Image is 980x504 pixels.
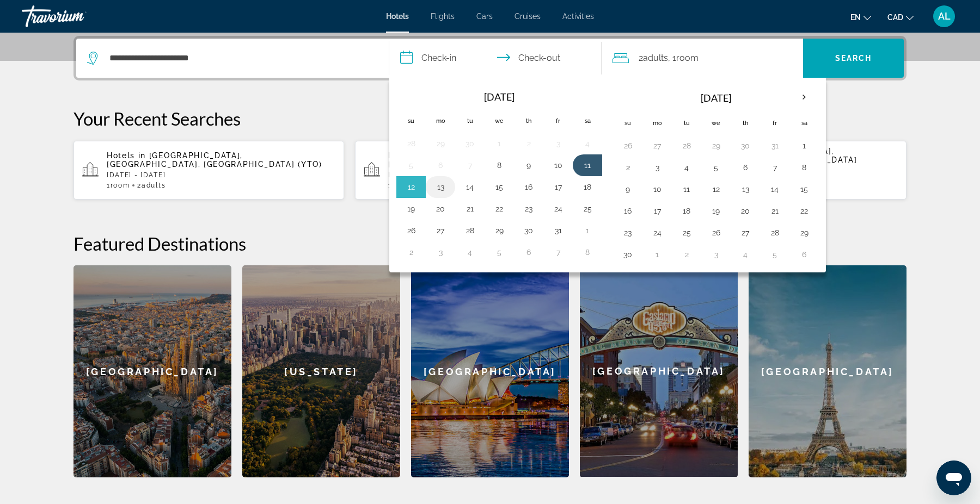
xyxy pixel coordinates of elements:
button: Day 23 [619,225,636,240]
button: Day 5 [766,247,783,262]
button: Day 1 [648,247,666,262]
button: Day 26 [707,225,725,240]
a: Flights [431,12,455,21]
button: Day 3 [648,160,666,175]
button: Day 10 [648,182,666,197]
th: [DATE] [642,85,789,111]
button: Day 27 [648,138,666,153]
button: Day 29 [491,223,508,238]
span: [GEOGRAPHIC_DATA], [GEOGRAPHIC_DATA], [GEOGRAPHIC_DATA] (XLV) [388,151,603,169]
button: Day 29 [707,138,725,153]
button: Day 6 [795,247,813,262]
button: Day 2 [619,160,636,175]
button: Day 28 [678,138,695,153]
button: Day 14 [461,179,479,195]
button: Day 20 [432,201,449,216]
span: Hotels in [388,151,427,160]
button: Day 4 [678,160,695,175]
button: Day 7 [549,245,567,260]
button: Day 25 [579,201,596,216]
button: Day 8 [579,245,596,260]
span: CAD [887,13,903,22]
button: Day 11 [579,158,596,173]
div: [GEOGRAPHIC_DATA] [411,265,569,477]
a: New York[US_STATE] [242,265,400,477]
button: Day 8 [491,158,508,173]
a: Barcelona[GEOGRAPHIC_DATA] [73,265,231,477]
span: Room [111,182,130,189]
button: Day 21 [766,203,783,219]
a: Cars [476,12,493,21]
button: Day 13 [737,182,754,197]
button: Search [803,39,904,78]
button: Day 2 [402,245,420,260]
button: Day 9 [619,182,636,197]
button: Day 27 [737,225,754,240]
button: Day 30 [461,136,479,151]
button: Day 4 [579,136,596,151]
button: Day 4 [461,245,479,260]
span: Hotels in [107,151,146,160]
button: Day 24 [549,201,567,216]
button: Day 12 [402,179,420,195]
a: San Diego[GEOGRAPHIC_DATA] [580,265,738,477]
button: Day 27 [432,223,449,238]
button: Day 1 [795,138,813,153]
a: Sydney[GEOGRAPHIC_DATA] [411,265,569,477]
button: Change language [850,9,871,25]
button: Day 18 [678,203,695,219]
button: Day 6 [432,158,449,173]
button: Day 31 [766,138,783,153]
button: Day 16 [520,179,537,195]
span: Adults [643,53,668,63]
button: Day 18 [579,179,596,195]
button: Day 5 [402,158,420,173]
button: Day 6 [737,160,754,175]
button: Day 1 [579,223,596,238]
button: Day 1 [491,136,508,151]
span: en [850,13,861,22]
a: Activities [562,12,594,21]
button: Day 28 [461,223,479,238]
button: Day 2 [520,136,537,151]
span: Search [835,54,872,63]
button: Day 14 [766,182,783,197]
button: Day 28 [402,136,420,151]
button: Day 30 [619,247,636,262]
div: [GEOGRAPHIC_DATA] [749,265,906,477]
span: 2 [137,182,166,189]
button: Day 8 [795,160,813,175]
button: Day 31 [549,223,567,238]
span: AL [938,11,951,22]
button: Day 25 [678,225,695,240]
h2: Featured Destinations [73,233,906,254]
p: Your Recent Searches [73,108,906,129]
button: Travelers: 2 adults, 0 children [602,39,803,78]
a: Hotels [386,12,409,21]
table: Left calendar grid [396,85,602,263]
div: [GEOGRAPHIC_DATA] [580,265,738,477]
button: Day 3 [549,136,567,151]
a: Travorium [22,2,131,30]
div: [US_STATE] [242,265,400,477]
button: Day 10 [549,158,567,173]
span: 1 [107,182,130,189]
button: Day 30 [737,138,754,153]
button: Day 17 [549,179,567,195]
iframe: Bouton de lancement de la fenêtre de messagerie [936,461,971,495]
span: Adults [142,182,166,189]
p: [DATE] - [DATE] [107,171,335,179]
button: Day 17 [648,203,666,219]
button: User Menu [930,5,958,28]
button: Day 29 [432,136,449,151]
button: Day 9 [520,158,537,173]
button: Day 28 [766,225,783,240]
button: Day 6 [520,245,537,260]
button: Day 19 [402,201,420,216]
button: Day 7 [461,158,479,173]
button: Day 3 [432,245,449,260]
button: Change currency [887,9,914,25]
